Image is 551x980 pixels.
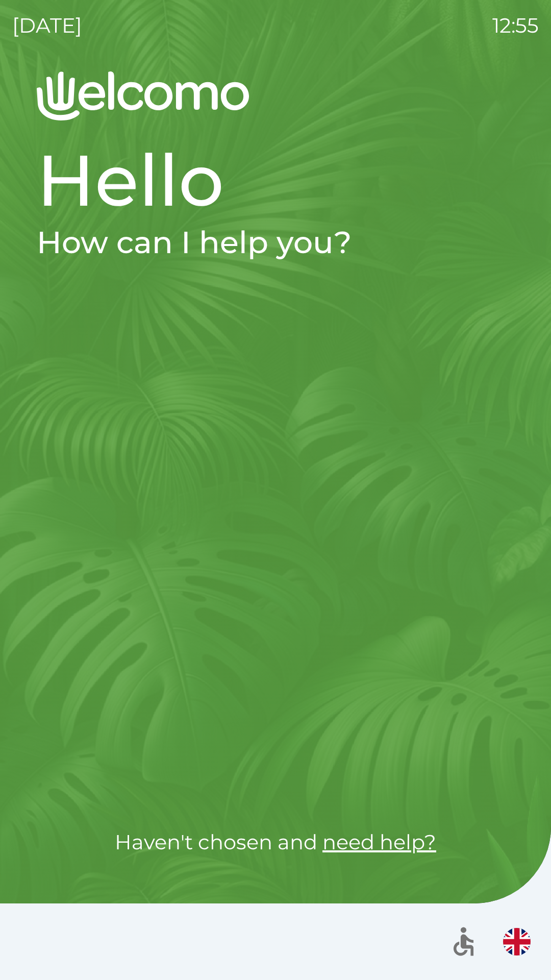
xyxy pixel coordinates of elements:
h2: How can I help you? [37,224,514,261]
p: 12:55 [492,10,539,41]
img: en flag [503,928,531,955]
p: [DATE] [12,10,82,41]
a: need help? [322,829,436,854]
img: Logo [37,71,514,120]
p: Haven't chosen and [37,827,514,857]
h1: Hello [37,137,514,224]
